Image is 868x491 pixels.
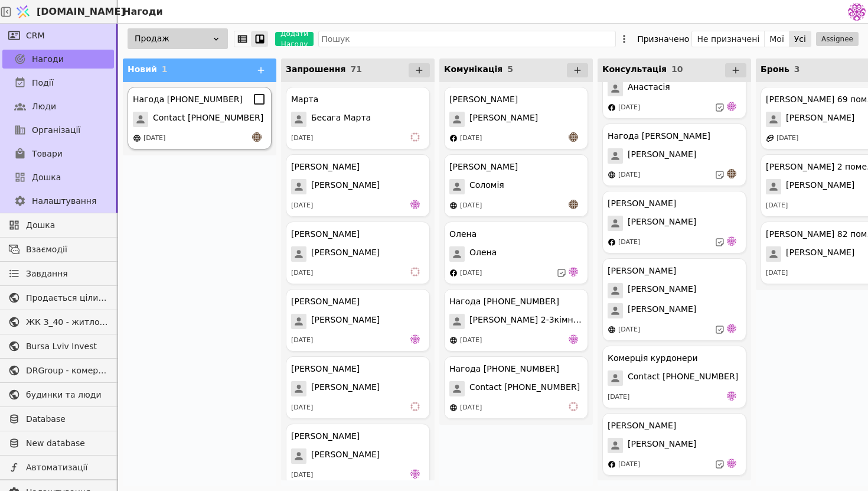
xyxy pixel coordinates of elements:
[2,216,114,235] a: Дошка
[286,64,345,74] span: Запрошення
[12,1,118,23] a: [DOMAIN_NAME]
[268,32,314,46] a: Додати Нагоду
[449,336,458,344] img: online-store.svg
[410,402,420,411] img: vi
[143,134,165,144] div: [DATE]
[2,313,114,331] a: ЖК З_40 - житлова та комерційна нерухомість класу Преміум
[2,434,114,453] a: New database
[444,64,502,74] span: Комунікація
[26,413,108,425] span: Database
[628,283,696,298] span: [PERSON_NAME]
[608,420,676,432] div: [PERSON_NAME]
[786,179,854,194] span: [PERSON_NAME]
[618,325,640,335] div: [DATE]
[628,438,696,453] span: [PERSON_NAME]
[2,458,114,477] a: Автоматизації
[618,238,640,248] div: [DATE]
[291,403,313,413] div: [DATE]
[618,170,640,180] div: [DATE]
[671,64,683,74] span: 10
[252,132,262,142] img: an
[37,5,125,19] span: [DOMAIN_NAME]
[291,228,360,240] div: [PERSON_NAME]
[318,31,616,47] input: Пошук
[26,292,108,304] span: Продається цілий будинок [PERSON_NAME] нерухомість
[628,216,696,231] span: [PERSON_NAME]
[449,134,458,142] img: facebook.svg
[608,460,616,469] img: facebook.svg
[602,258,746,341] div: [PERSON_NAME][PERSON_NAME][PERSON_NAME][DATE]de
[26,340,108,353] span: Bursa Lviv Invest
[291,470,313,480] div: [DATE]
[444,222,588,284] div: ОленаОлена[DATE]de
[469,246,497,262] span: Олена
[26,437,108,450] span: New database
[444,289,588,352] div: Нагода [PHONE_NUMBER][PERSON_NAME] 2-3кімнатні[DATE]de
[2,264,114,283] a: Завдання
[32,77,54,89] span: Події
[449,228,477,240] div: Олена
[2,168,114,187] a: Дошка
[761,64,789,74] span: Бронь
[291,268,313,278] div: [DATE]
[286,289,430,352] div: [PERSON_NAME][PERSON_NAME][DATE]de
[766,268,788,278] div: [DATE]
[128,28,228,49] div: Продаж
[32,100,56,113] span: Люди
[618,103,640,113] div: [DATE]
[569,267,578,277] img: de
[291,295,360,308] div: [PERSON_NAME]
[449,404,458,412] img: online-store.svg
[449,161,518,173] div: [PERSON_NAME]
[291,363,360,375] div: [PERSON_NAME]
[410,334,420,344] img: de
[449,201,458,210] img: online-store.svg
[128,64,157,74] span: Новий
[507,64,513,74] span: 5
[291,336,313,346] div: [DATE]
[469,314,583,329] span: [PERSON_NAME] 2-3кімнатні
[449,93,518,106] div: [PERSON_NAME]
[602,191,746,253] div: [PERSON_NAME][PERSON_NAME][DATE]de
[816,32,859,46] button: Assignee
[602,413,746,476] div: [PERSON_NAME][PERSON_NAME][DATE]de
[311,314,380,329] span: [PERSON_NAME]
[2,26,114,45] a: CRM
[162,64,168,74] span: 1
[618,460,640,470] div: [DATE]
[727,459,736,468] img: de
[286,222,430,284] div: [PERSON_NAME][PERSON_NAME][DATE]vi
[608,171,616,179] img: online-store.svg
[794,64,800,74] span: 3
[727,236,736,246] img: de
[275,32,314,46] button: Додати Нагоду
[133,134,141,142] img: online-store.svg
[2,409,114,428] a: Database
[786,246,854,262] span: [PERSON_NAME]
[766,201,788,211] div: [DATE]
[2,121,114,139] a: Організації
[628,81,670,96] span: Анастасія
[410,267,420,277] img: vi
[2,337,114,356] a: Bursa Lviv Invest
[628,303,696,318] span: [PERSON_NAME]
[2,361,114,380] a: DRGroup - комерційна нерухоомість
[410,132,420,142] img: vi
[727,169,736,178] img: an
[608,238,616,246] img: facebook.svg
[765,31,789,47] button: Мої
[602,123,746,186] div: Нагода [PERSON_NAME][PERSON_NAME][DATE]an
[26,30,45,42] span: CRM
[727,391,736,401] img: de
[460,201,482,211] div: [DATE]
[460,268,482,278] div: [DATE]
[311,179,380,194] span: [PERSON_NAME]
[291,93,318,106] div: Марта
[692,31,765,47] button: Не призначені
[153,112,263,127] span: Contact [PHONE_NUMBER]
[26,461,108,474] span: Автоматизації
[311,381,380,396] span: [PERSON_NAME]
[628,148,696,164] span: [PERSON_NAME]
[444,356,588,419] div: Нагода [PHONE_NUMBER]Contact [PHONE_NUMBER][DATE]vi
[2,385,114,404] a: будинки та люди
